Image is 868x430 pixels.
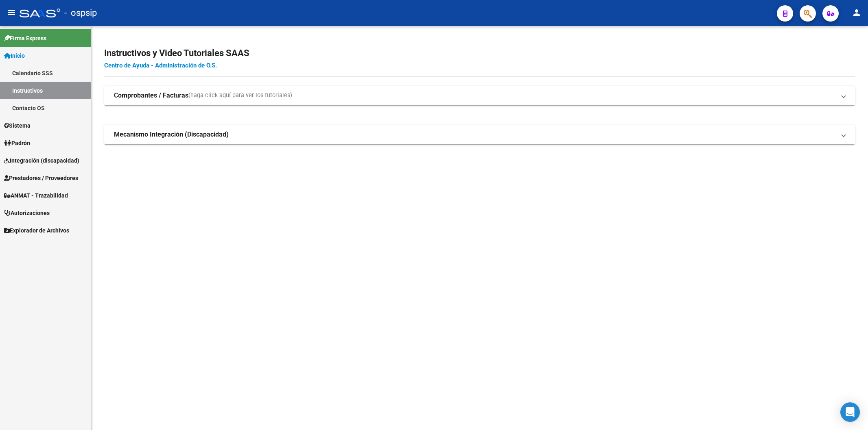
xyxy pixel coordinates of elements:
span: Padrón [4,139,30,148]
a: Centro de Ayuda - Administración de O.S. [104,62,217,69]
strong: Comprobantes / Facturas [114,91,188,100]
span: Explorador de Archivos [4,226,69,235]
h2: Instructivos y Video Tutoriales SAAS [104,46,855,61]
span: Integración (discapacidad) [4,156,79,165]
mat-icon: person [852,8,861,17]
span: Autorizaciones [4,208,50,217]
mat-expansion-panel-header: Comprobantes / Facturas(haga click aquí para ver los tutoriales) [104,86,855,105]
div: Open Intercom Messenger [840,402,860,422]
span: Firma Express [4,34,46,43]
strong: Mecanismo Integración (Discapacidad) [114,130,229,139]
mat-icon: menu [7,8,16,17]
mat-expansion-panel-header: Mecanismo Integración (Discapacidad) [104,125,855,144]
span: - ospsip [64,4,97,22]
span: Prestadores / Proveedores [4,174,78,182]
span: Inicio [4,51,25,60]
span: ANMAT - Trazabilidad [4,191,68,200]
span: Sistema [4,121,31,130]
span: (haga click aquí para ver los tutoriales) [188,91,292,100]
